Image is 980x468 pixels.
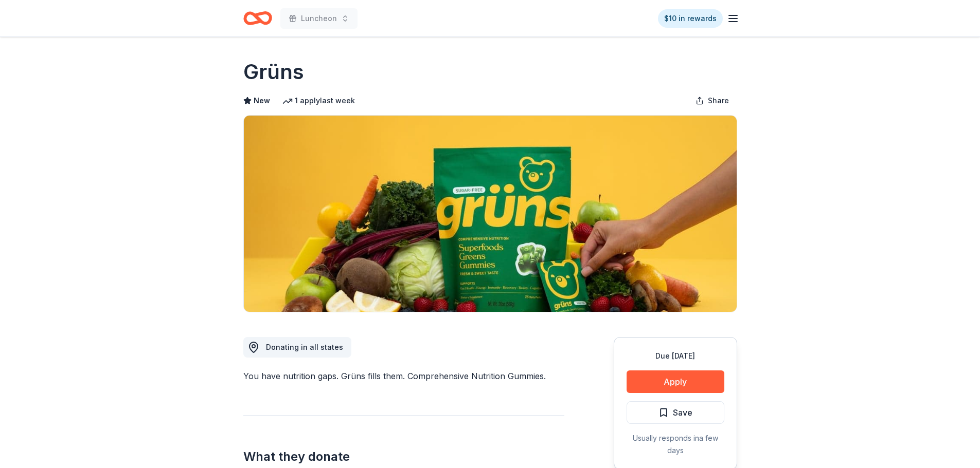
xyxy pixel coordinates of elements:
[627,432,724,457] div: Usually responds in a few days
[266,343,343,351] span: Donating in all states
[243,448,564,465] h2: What they donate
[658,9,723,28] a: $10 in rewards
[673,406,692,419] span: Save
[627,401,724,424] button: Save
[243,58,304,86] h1: Grüns
[244,116,737,312] img: Image for Grüns
[243,6,272,30] a: Home
[708,95,729,107] span: Share
[627,370,724,393] button: Apply
[280,8,358,29] button: Luncheon
[243,370,564,382] div: You have nutrition gaps. Grüns fills them. Comprehensive Nutrition Gummies.
[254,95,270,107] span: New
[282,95,355,107] div: 1 apply last week
[687,90,737,111] button: Share
[301,12,337,25] span: Luncheon
[627,350,724,362] div: Due [DATE]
